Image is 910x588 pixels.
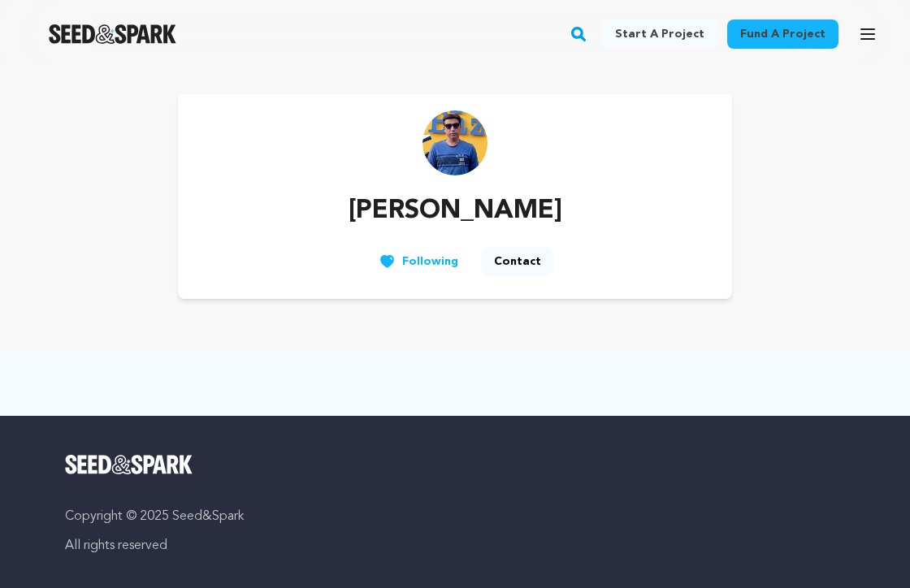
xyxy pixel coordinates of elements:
[422,110,487,175] img: https://seedandspark-static.s3.us-east-2.amazonaws.com/images/User/002/282/260/medium/aa3a6eba01c...
[481,247,554,276] button: Contact
[49,24,176,44] img: Seed&Spark Logo Dark Mode
[65,455,845,474] a: Seed&Spark Homepage
[727,19,838,49] a: Fund a project
[366,247,471,276] button: Following
[65,455,193,474] img: Seed&Spark Logo
[349,192,562,231] p: [PERSON_NAME]
[49,24,176,44] a: Seed&Spark Homepage
[602,19,717,49] a: Start a project
[65,507,845,526] p: Copyright © 2025 Seed&Spark
[65,536,845,556] p: All rights reserved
